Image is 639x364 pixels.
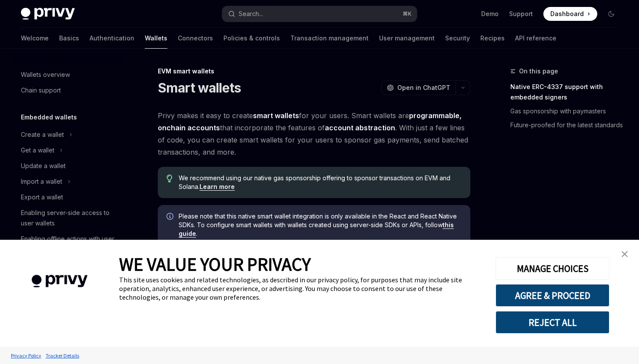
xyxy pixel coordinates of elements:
a: Connectors [178,28,213,49]
h5: Embedded wallets [21,112,77,122]
a: Enabling server-side access to user wallets [14,205,125,231]
a: Tracker Details [43,348,81,363]
a: Authentication [90,28,134,49]
button: MANAGE CHOICES [496,257,609,280]
a: close banner [616,245,633,263]
a: Wallets [145,28,167,49]
div: Update a wallet [21,161,66,171]
button: Toggle Import a wallet section [14,174,125,189]
a: Future-proofed for the latest standards [510,118,625,132]
button: Open search [222,6,416,22]
div: Get a wallet [21,145,54,156]
svg: Info [166,213,175,222]
a: Security [445,28,470,49]
button: Toggle dark mode [604,7,618,21]
h1: Smart wallets [158,80,241,96]
a: Gas sponsorship with paymasters [510,104,625,118]
button: Open in ChatGPT [381,80,456,95]
a: Native ERC-4337 support with embedded signers [510,80,625,104]
span: WE VALUE YOUR PRIVACY [119,253,311,275]
strong: smart wallets [253,111,299,120]
span: On this page [519,66,558,76]
a: account abstraction [325,123,395,132]
button: AGREE & PROCEED [496,284,609,307]
div: Enabling server-side access to user wallets [21,208,120,228]
span: Dashboard [550,10,584,18]
a: Support [509,10,533,18]
svg: Tip [166,175,173,182]
a: Basics [59,28,79,49]
div: Search... [239,9,263,19]
a: Learn more [200,183,235,191]
span: Privy makes it easy to create for your users. Smart wallets are that incorporate the features of ... [158,109,470,158]
div: Export a wallet [21,192,63,202]
div: EVM smart wallets [158,67,470,76]
a: Demo [481,10,499,18]
img: dark logo [21,8,75,20]
a: Dashboard [543,7,597,21]
img: close banner [622,251,628,257]
div: Enabling offline actions with user wallets [21,234,120,255]
button: Toggle Get a wallet section [14,142,125,158]
button: Toggle Create a wallet section [14,127,125,142]
a: Welcome [21,28,49,49]
a: Recipes [480,28,505,49]
span: ⌘ K [403,10,412,17]
span: We recommend using our native gas sponsorship offering to sponsor transactions on EVM and Solana. [179,174,462,191]
span: Please note that this native smart wallet integration is only available in the React and React Na... [179,212,462,238]
a: User management [379,28,435,49]
div: Create a wallet [21,129,64,140]
img: company logo [13,262,106,300]
a: Chain support [14,83,125,98]
a: Enabling offline actions with user wallets [14,231,125,257]
button: REJECT ALL [496,311,609,334]
span: Open in ChatGPT [397,83,450,92]
a: Update a wallet [14,158,125,174]
a: Transaction management [290,28,369,49]
a: Policies & controls [223,28,280,49]
div: Wallets overview [21,69,70,80]
div: This site uses cookies and related technologies, as described in our privacy policy, for purposes... [119,275,483,301]
a: Privacy Policy [9,348,43,363]
a: API reference [515,28,556,49]
div: Import a wallet [21,176,62,187]
a: Wallets overview [14,67,125,83]
a: Export a wallet [14,189,125,205]
div: Chain support [21,85,61,96]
